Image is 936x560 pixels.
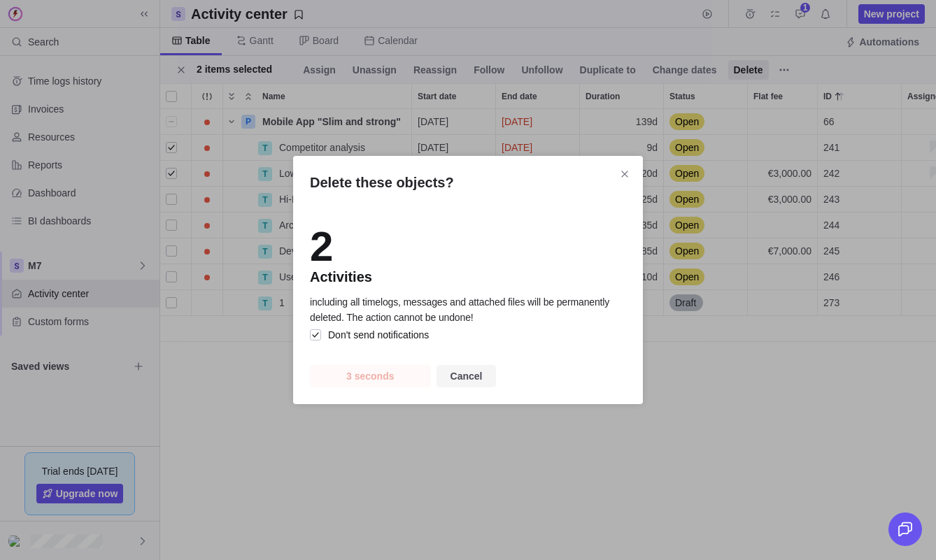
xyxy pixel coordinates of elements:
span: Cancel [451,368,483,385]
div: Delete these objects? [293,156,643,405]
h2: Delete these objects? [310,173,626,192]
span: Cancel [437,365,497,387]
span: 3 seconds [310,365,431,387]
div: Activities [310,268,372,286]
div: 2 [310,226,372,268]
p: including all timelogs, messages and attached files will be permanently deleted. The action canno... [310,294,626,326]
span: 3 seconds [346,368,394,385]
span: Close [615,164,634,184]
span: Don't send notifications [322,328,429,342]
